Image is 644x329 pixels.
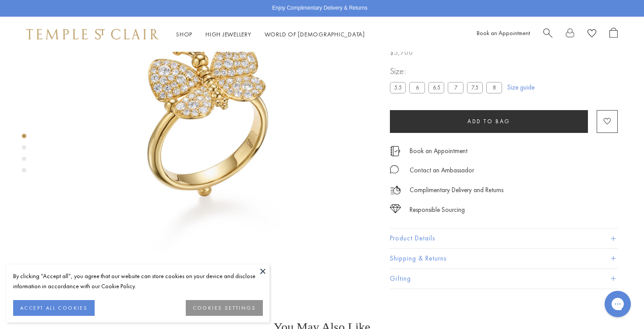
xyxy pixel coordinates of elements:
[467,118,510,125] span: Add to bag
[600,288,635,320] iframe: Gorgias live chat messenger
[390,146,400,156] img: icon_appointment.svg
[448,82,464,93] label: 7
[467,82,483,93] label: 7.5
[410,185,503,196] p: Complimentary Delivery and Returns
[13,300,95,316] button: ACCEPT ALL COOKIES
[390,249,618,268] button: Shipping & Returns
[272,4,367,13] p: Enjoy Complimentary Delivery & Returns
[205,30,251,38] a: High JewelleryHigh Jewellery
[477,29,530,37] a: Book an Appointment
[543,28,552,41] a: Search
[409,82,425,93] label: 6
[507,83,534,92] a: Size guide
[587,28,596,41] a: View Wishlist
[390,165,399,174] img: MessageIcon-01_2.svg
[486,82,502,93] label: 8
[176,29,365,40] nav: Main navigation
[26,29,159,39] img: Temple St. Clair
[22,132,26,179] div: Product gallery navigation
[410,146,467,156] a: Book an Appointment
[390,204,401,213] img: icon_sourcing.svg
[390,47,413,58] span: $5,700
[390,269,618,289] button: Gifting
[410,204,465,215] div: Responsible Sourcing
[390,229,618,249] button: Product Details
[265,30,365,38] a: World of [DEMOGRAPHIC_DATA]World of [DEMOGRAPHIC_DATA]
[428,82,444,93] label: 6.5
[410,165,474,176] div: Contact an Ambassador
[186,300,263,316] button: COOKIES SETTINGS
[13,271,263,291] div: By clicking “Accept all”, you agree that our website can store cookies on your device and disclos...
[609,28,618,41] a: Open Shopping Bag
[390,110,588,133] button: Add to bag
[390,64,506,79] span: Size:
[390,185,401,196] img: icon_delivery.svg
[390,82,406,93] label: 5.5
[176,30,192,38] a: ShopShop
